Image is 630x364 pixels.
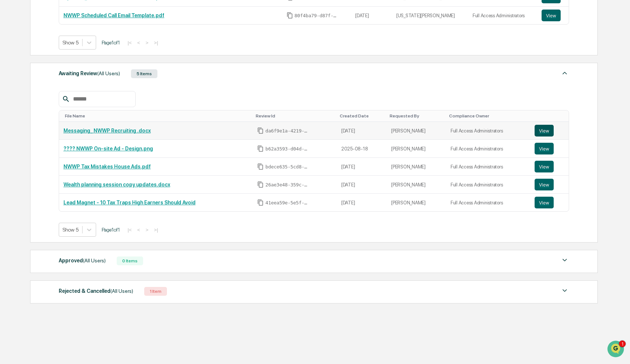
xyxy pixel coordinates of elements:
div: Toggle SortBy [449,113,527,119]
iframe: Open customer support [607,340,626,360]
img: caret [560,286,569,295]
td: [PERSON_NAME] [387,140,446,158]
td: [DATE] [337,122,387,140]
a: Powered byPylon [52,162,89,168]
span: 80f4ba79-d87f-4cb6-8458-b68e2bdb47c7 [295,13,339,19]
span: (All Users) [83,258,106,263]
input: Clear [19,33,121,41]
td: Full Access Administrators [446,140,530,158]
div: Toggle SortBy [256,113,334,119]
span: [DATE] [65,100,80,106]
button: Start new chat [125,58,134,67]
td: Full Access Administrators [446,194,530,211]
a: NWWP Tax Mistakes House Ads.pdf [63,164,151,170]
td: [US_STATE][PERSON_NAME] [392,7,468,24]
td: Full Access Administrators [446,158,530,176]
div: Toggle SortBy [536,113,566,119]
td: Full Access Administrators [446,122,530,140]
td: [DATE] [337,158,387,176]
div: Toggle SortBy [340,113,384,119]
div: Rejected & Cancelled [59,286,133,296]
button: >| [152,40,160,46]
button: < [135,40,142,46]
span: (All Users) [97,70,120,76]
div: Toggle SortBy [65,113,250,119]
div: 0 Items [117,256,143,265]
div: Start new chat [33,56,120,63]
button: |< [125,227,134,233]
span: Attestations [61,130,91,138]
a: View [535,161,564,172]
div: Awaiting Review [59,69,120,78]
img: 1746055101610-c473b297-6a78-478c-a979-82029cc54cd1 [15,100,21,106]
a: View [535,197,564,208]
td: Full Access Administrators [446,176,530,194]
td: [PERSON_NAME] [387,176,446,194]
td: Full Access Administrators [468,7,537,24]
span: [PERSON_NAME] [23,100,59,106]
td: 2025-08-18 [337,140,387,158]
div: 🔎 [7,145,13,151]
button: |< [125,40,134,46]
span: (All Users) [110,288,133,294]
span: Pylon [73,162,89,168]
span: Copy Id [257,127,264,134]
span: 26ae3e48-359c-401d-99d7-b9f70675ab9f [265,182,309,188]
span: da6f9e1a-4219-4e4e-b65c-239f9f1a8151 [265,128,309,134]
span: bdece635-5cd8-4def-9915-736a71674fb4 [265,164,309,170]
button: View [542,10,561,21]
span: Preclearance [15,130,47,138]
span: Copy Id [257,145,264,152]
button: > [143,40,151,46]
a: Lead Magnet - 10 Tax Traps High Earners Should Avoid [63,200,196,205]
a: Messaging_ NWWP Recruiting .docx [63,128,151,134]
a: NWWP Scheduled Call Email Template.pdf [63,12,164,18]
img: caret [560,69,569,77]
a: 🗄️Attestations [50,127,94,141]
div: Past conversations [7,81,49,87]
td: [PERSON_NAME] [387,194,446,211]
span: Page 1 of 1 [102,40,120,45]
span: Data Lookup [15,144,46,152]
span: 41eea59e-5e5f-4848-9402-d5c9ae3c02fc [265,200,309,206]
button: < [135,227,142,233]
div: Approved [59,256,106,265]
a: 🔎Data Lookup [4,141,49,154]
span: b62a3593-d04d-4d25-a366-b9637b604ba9 [265,146,309,152]
button: > [143,227,151,233]
button: View [535,125,554,136]
td: [PERSON_NAME] [387,122,446,140]
button: View [535,197,554,208]
img: Jack Rasmussen [7,93,19,105]
p: How can we help? [7,15,134,27]
div: Toggle SortBy [390,113,443,119]
a: View [535,179,564,190]
td: [DATE] [337,176,387,194]
button: >| [152,227,160,233]
span: Copy Id [257,181,264,188]
span: Copy Id [287,12,293,19]
button: View [535,161,554,172]
span: • [61,100,63,106]
div: We're available if you need us! [33,63,101,69]
a: View [535,143,564,154]
a: Wealth planning session copy updates.docx [63,182,170,188]
img: 8933085812038_c878075ebb4cc5468115_72.jpg [15,56,29,69]
td: [DATE] [337,194,387,211]
img: 1746055101610-c473b297-6a78-478c-a979-82029cc54cd1 [7,56,21,69]
span: Copy Id [257,199,264,206]
span: Page 1 of 1 [102,227,120,233]
td: [PERSON_NAME] [387,158,446,176]
a: ???? NWWP On-site Ad - Design.png [63,146,153,152]
a: View [535,125,564,136]
button: View [535,143,554,154]
span: Copy Id [257,163,264,170]
button: See all [114,80,134,89]
a: 🖐️Preclearance [4,127,50,141]
div: 5 Items [131,69,157,78]
div: 1 Item [144,287,167,296]
a: View [542,10,564,21]
button: View [535,179,554,190]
